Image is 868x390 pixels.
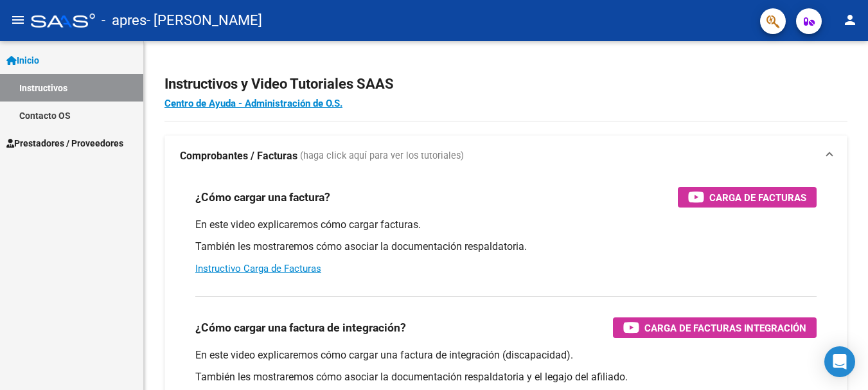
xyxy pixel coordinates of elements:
span: Prestadores / Proveedores [6,136,123,150]
h3: ¿Cómo cargar una factura? [195,188,330,206]
a: Centro de Ayuda - Administración de O.S. [164,98,342,109]
button: Carga de Facturas [678,187,817,208]
p: En este video explicaremos cómo cargar facturas. [195,218,817,232]
mat-icon: person [842,12,858,28]
span: - apres [102,6,146,35]
a: Instructivo Carga de Facturas [195,263,321,274]
span: Carga de Facturas [709,190,806,206]
h3: ¿Cómo cargar una factura de integración? [195,319,406,337]
div: Open Intercom Messenger [824,346,855,377]
mat-expansion-panel-header: Comprobantes / Facturas (haga click aquí para ver los tutoriales) [164,136,847,177]
span: Inicio [6,53,39,67]
mat-icon: menu [10,12,26,28]
p: En este video explicaremos cómo cargar una factura de integración (discapacidad). [195,348,817,362]
span: (haga click aquí para ver los tutoriales) [300,149,464,163]
button: Carga de Facturas Integración [613,317,817,338]
p: También les mostraremos cómo asociar la documentación respaldatoria y el legajo del afiliado. [195,370,817,384]
span: Carga de Facturas Integración [644,320,806,336]
h2: Instructivos y Video Tutoriales SAAS [164,72,847,96]
span: - [PERSON_NAME] [146,6,262,35]
p: También les mostraremos cómo asociar la documentación respaldatoria. [195,240,817,254]
strong: Comprobantes / Facturas [180,149,297,163]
